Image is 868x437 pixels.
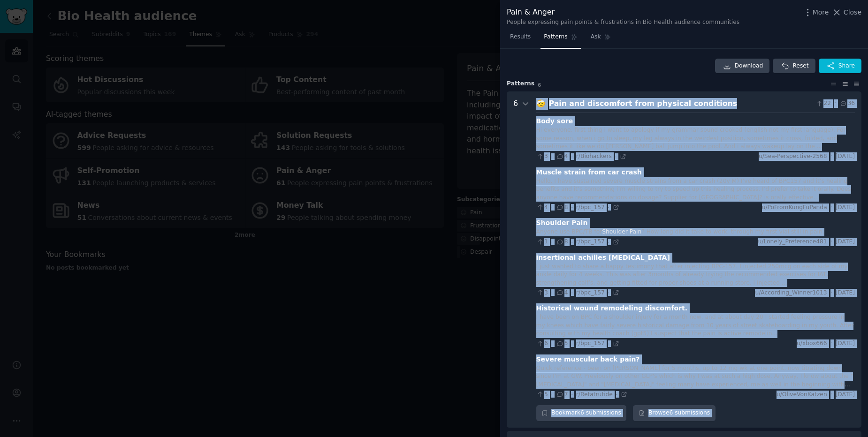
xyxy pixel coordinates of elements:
span: 🤕 [536,99,546,108]
span: Shoulder Pain [602,228,642,235]
span: · [608,289,609,296]
span: · [551,239,553,245]
span: · [551,391,553,398]
span: · [830,152,832,161]
span: · [551,153,553,160]
span: u/According_Winner1013 [755,289,827,297]
span: r/bpc_157 [576,204,605,211]
div: Anyone use BPC/TB for ? How long did it take to work, through my first vial still in pain. [536,228,855,236]
span: [DATE] [836,152,855,161]
span: [DATE] [836,203,855,212]
span: · [608,239,609,245]
span: r/Retatrutide [576,391,613,398]
span: r/Biohackers [576,153,612,159]
div: Body sore [536,116,573,126]
span: 8 [556,203,568,212]
span: · [551,204,553,211]
div: Shoulder Pain [536,218,588,228]
span: 7 [556,391,568,399]
span: Share [838,62,855,70]
div: Pain and discomfort from physical conditions [549,98,812,110]
span: Pattern s [507,80,534,88]
div: Hi everyone, first thing i want to apology if my grammar sound crooked (english not my first lang... [536,126,855,151]
span: r/bpc_157 [576,340,605,347]
span: · [830,339,832,348]
span: · [616,391,617,398]
a: Ask [587,30,614,49]
a: Results [507,30,534,49]
button: Bookmark6 submissions [536,405,627,421]
div: 6 [513,98,518,421]
button: Close [832,8,861,17]
span: 36 [839,99,855,108]
span: · [571,153,572,160]
span: u/xbox666 [797,339,827,348]
span: 4 [556,289,568,297]
div: Quick reference - been on [PERSON_NAME] for 5 months, up to 12 mg wk at one point, now titrating ... [536,364,855,389]
span: u/OliveVonKatzen [777,391,827,399]
div: Pain & Anger [507,7,739,18]
div: I have been on BPC for a shoulder injury for a month now, and at about day 20 I started feeling p... [536,313,855,338]
span: · [608,204,609,211]
div: Bookmark 6 submissions [536,405,627,421]
span: 1 [536,238,548,246]
span: 4 [556,152,568,161]
span: · [571,391,572,398]
span: · [571,204,572,211]
button: Reset [773,59,815,74]
span: · [571,239,572,245]
div: Severe muscular back pain? [536,354,640,364]
span: u/PoFromKungFuPanda [762,203,827,212]
span: u/Lonely_Preference481 [758,238,827,246]
span: 6 [536,339,548,348]
a: Patterns [541,30,580,49]
a: Download [715,59,770,74]
div: Muscle strain from car crash [536,167,642,177]
span: r/bpc_157 [576,289,605,296]
div: Historical wound remodeling discomfort. [536,303,688,313]
div: People expressing pain points & frustrations in Bio Health audience communities [507,18,739,27]
span: · [615,153,617,160]
span: 8 [556,238,568,246]
span: · [830,203,832,212]
a: Browse6 submissions [633,405,715,421]
span: 5 [556,339,568,348]
span: Close [844,8,861,17]
span: [DATE] [836,339,855,348]
button: Share [819,59,861,74]
span: More [813,8,829,17]
div: Hello, I have sustained severe muscle strains from a car crash (20y M) I’ve heard of BPC157 and i... [536,177,855,202]
span: u/Sea-Perspective-2568 [759,152,827,161]
span: · [830,289,832,297]
span: · [551,340,553,347]
span: · [571,340,572,347]
span: 4 [536,203,548,212]
span: Reset [792,62,808,70]
button: More [803,8,829,17]
div: insertional achilles [MEDICAL_DATA] [536,253,670,263]
div: I just wanted to share a happy testimony that after injecting BPC-157. I injected 250mcg on each ... [536,263,855,287]
span: 6 [538,82,541,88]
span: Download [735,62,763,70]
span: 3 [536,152,548,161]
span: · [551,289,553,296]
span: [DATE] [836,238,855,246]
span: · [571,289,572,296]
span: 3 [536,289,548,297]
span: · [608,340,609,347]
span: · [830,391,832,399]
span: [DATE] [836,289,855,297]
span: 22 [815,99,831,108]
span: · [834,99,836,108]
span: r/bpc_157 [576,238,605,245]
span: Results [510,33,531,41]
span: · [830,238,832,246]
span: [DATE] [836,391,855,399]
span: Ask [591,33,601,41]
span: 5 [536,391,548,399]
span: Patterns [544,33,567,41]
